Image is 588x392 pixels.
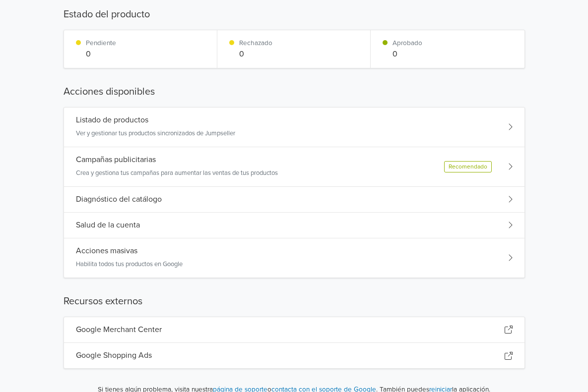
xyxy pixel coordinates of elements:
h5: Acciones masivas [76,246,137,256]
div: Salud de la cuenta [64,213,524,238]
div: Rechazado0 [217,30,371,68]
p: Ver y gestionar tus productos sincronizados de Jumpseller [76,129,235,139]
div: Aprobado0 [371,30,524,68]
div: Google Shopping Ads [64,343,524,368]
h5: Salud de la cuenta [76,221,140,230]
div: Diagnóstico del catálogo [64,187,524,213]
p: Crea y gestiona tus campañas para aumentar las ventas de tus productos [76,168,278,178]
p: Aprobado [392,38,422,48]
div: Acciones masivasHabilita todos tus productos en Google [64,238,524,278]
p: Habilita todos tus productos en Google [76,260,183,270]
p: 0 [392,48,422,60]
h5: Recursos externos [64,294,525,309]
h5: Listado de productos [76,115,148,125]
p: 0 [86,48,116,60]
div: Recomendado [444,161,492,172]
h5: Google Merchant Center [76,325,162,335]
div: Campañas publicitariasCrea y gestiona tus campañas para aumentar las ventas de tus productosRecom... [64,147,524,187]
p: 0 [239,48,272,60]
p: Rechazado [239,38,272,48]
div: Google Merchant Center [64,317,524,343]
h5: Google Shopping Ads [76,351,152,360]
div: Listado de productosVer y gestionar tus productos sincronizados de Jumpseller [64,108,524,147]
h5: Diagnóstico del catálogo [76,195,162,204]
h5: Campañas publicitarias [76,155,156,165]
h5: Estado del producto [64,7,525,22]
div: Pendiente0 [64,30,217,68]
p: Pendiente [86,38,116,48]
h5: Acciones disponibles [64,84,525,99]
